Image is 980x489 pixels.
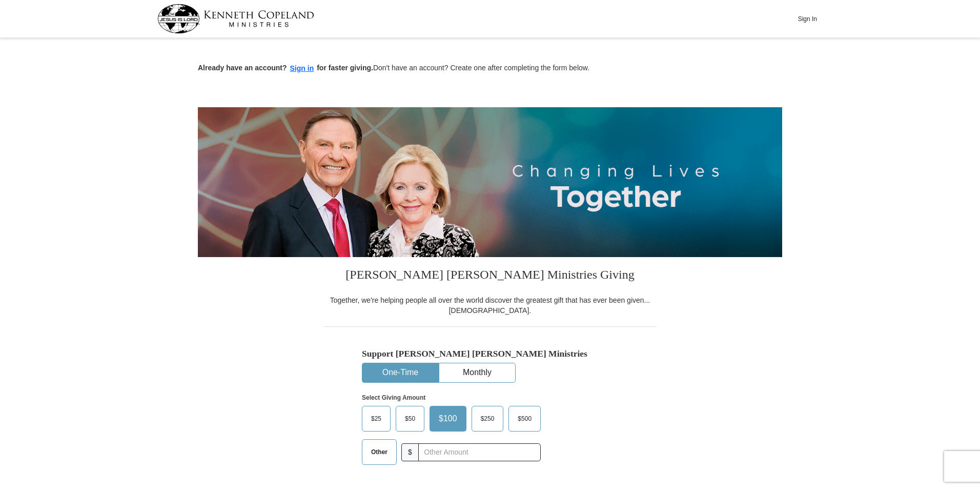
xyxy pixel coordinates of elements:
span: $500 [513,411,537,426]
span: $50 [400,411,420,426]
button: Monthly [439,363,515,382]
span: $25 [366,411,386,426]
p: Don't have an account? Create one after completing the form below. [198,63,782,74]
span: Other [366,444,393,460]
input: Other Amount [418,443,541,461]
span: $100 [434,411,462,426]
strong: Already have an account? for faster giving. [198,64,373,72]
button: Sign in [287,63,317,74]
button: Sign In [792,11,823,27]
strong: Select Giving Amount [362,394,425,401]
span: $250 [476,411,500,426]
img: kcm-header-logo.svg [157,4,314,33]
button: One-Time [362,363,438,382]
div: Together, we're helping people all over the world discover the greatest gift that has ever been g... [323,295,657,316]
h5: Support [PERSON_NAME] [PERSON_NAME] Ministries [362,348,618,359]
h3: [PERSON_NAME] [PERSON_NAME] Ministries Giving [323,257,657,295]
span: $ [401,443,419,461]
